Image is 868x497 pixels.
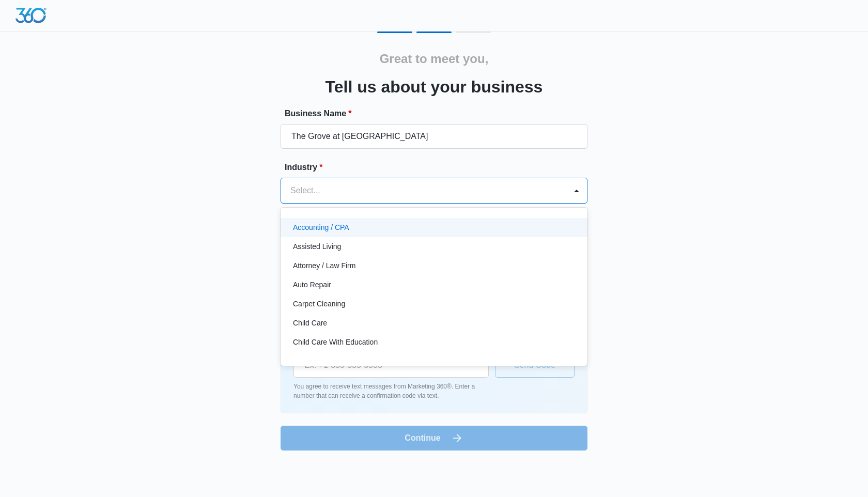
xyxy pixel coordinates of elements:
[285,161,592,174] label: Industry
[293,241,341,252] p: Assisted Living
[281,124,587,149] input: e.g. Jane's Plumbing
[293,299,345,309] p: Carpet Cleaning
[326,74,543,99] h3: Tell us about your business
[285,107,592,120] label: Business Name
[293,318,327,329] p: Child Care
[293,382,489,400] p: You agree to receive text messages from Marketing 360®. Enter a number that can receive a confirm...
[293,337,378,348] p: Child Care With Education
[293,279,331,290] p: Auto Repair
[293,356,333,367] p: Chiropractor
[293,222,349,233] p: Accounting / CPA
[293,260,355,271] p: Attorney / Law Firm
[380,50,489,68] h2: Great to meet you,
